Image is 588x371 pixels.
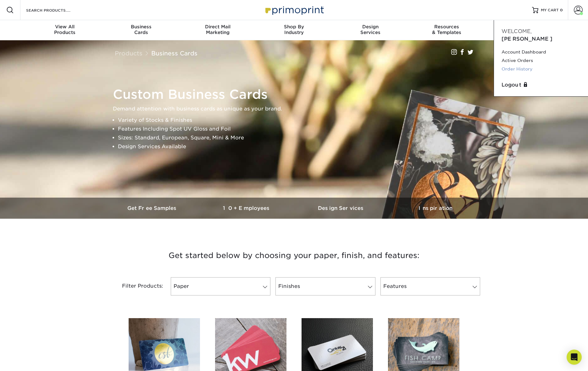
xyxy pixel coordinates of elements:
[200,198,294,219] a: 10+ Employees
[380,277,480,295] a: Features
[25,6,87,14] input: SEARCH PRODUCTS.....
[388,205,483,211] h3: Inspiration
[105,205,200,211] h3: Get Free Samples
[408,24,485,35] div: & Templates
[408,24,485,30] span: Resources
[332,24,408,35] div: Services
[502,48,580,56] a: Account Dashboard
[118,142,481,151] li: Design Services Available
[263,3,325,17] img: Primoprint
[105,198,200,219] a: Get Free Samples
[27,24,103,30] span: View All
[275,277,375,295] a: Finishes
[294,205,388,211] h3: Design Services
[294,198,388,219] a: Design Services
[502,28,532,34] span: Welcome,
[118,125,481,133] li: Features Including Spot UV Gloss and Foil
[103,24,180,30] span: Business
[113,87,481,102] h1: Custom Business Cards
[171,277,270,295] a: Paper
[27,20,103,40] a: View AllProducts
[485,24,561,30] span: Contact
[118,133,481,142] li: Sizes: Standard, European, Square, Mini & More
[103,20,180,40] a: BusinessCards
[118,116,481,125] li: Variety of Stocks & Finishes
[485,20,561,40] a: Contact& Support
[408,20,485,40] a: Resources& Templates
[256,24,332,35] div: Industry
[180,20,256,40] a: Direct MailMarketing
[502,56,580,65] a: Active Orders
[103,24,180,35] div: Cards
[115,50,142,57] a: Products
[541,8,559,13] span: MY CART
[105,277,168,295] div: Filter Products:
[332,20,408,40] a: DesignServices
[110,241,478,270] h3: Get started below by choosing your paper, finish, and features:
[256,20,332,40] a: Shop ByIndustry
[502,65,580,73] a: Order History
[567,350,582,365] div: Open Intercom Messenger
[332,24,408,30] span: Design
[388,198,483,219] a: Inspiration
[180,24,256,30] span: Direct Mail
[502,81,580,89] a: Logout
[113,104,481,113] p: Demand attention with business cards as unique as your brand.
[200,205,294,211] h3: 10+ Employees
[151,50,197,57] a: Business Cards
[485,24,561,35] div: & Support
[27,24,103,35] div: Products
[256,24,332,30] span: Shop By
[502,36,552,42] span: [PERSON_NAME]
[180,24,256,35] div: Marketing
[560,8,563,12] span: 0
